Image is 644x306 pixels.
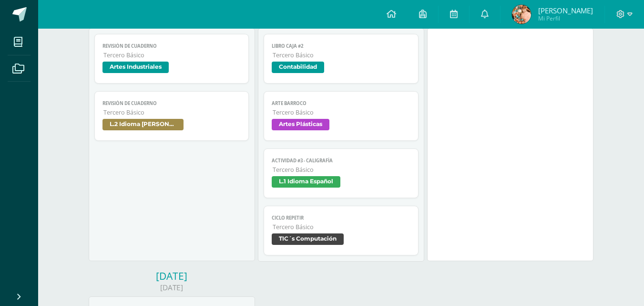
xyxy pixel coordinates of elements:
a: Actividad #3 - CaligrafíaTercero BásicoL.1 Idioma Español [264,148,419,198]
span: Artes Industriales [102,62,169,73]
span: Arte Barroco [272,100,410,106]
span: Tercero Básico [273,108,410,116]
span: L.1 Idioma Español [272,176,340,188]
a: Revisión de cuadernoTercero BásicoArtes Industriales [94,34,249,84]
a: Revisión de cuadernoTercero BásicoL.2 Idioma [PERSON_NAME] [94,91,249,141]
span: Tercero Básico [103,51,241,59]
span: Contabilidad [272,62,324,73]
span: L.2 Idioma [PERSON_NAME] [102,119,184,130]
img: 4199a6295e3407bfa3dde7bf5fb4fb39.png [512,5,531,24]
span: Tercero Básico [273,223,410,231]
span: Tercero Básico [103,108,241,116]
span: [PERSON_NAME] [538,6,593,15]
span: Tercero Básico [273,51,410,59]
div: [DATE] [89,269,255,283]
span: Ciclo Repetir [272,215,410,221]
span: Libro Caja #2 [272,43,410,49]
a: Libro Caja #2Tercero BásicoContabilidad [264,34,419,84]
a: Ciclo RepetirTercero BásicoTIC´s Computación [264,206,419,255]
span: Mi Perfil [538,14,593,22]
span: Actividad #3 - Caligrafía [272,158,410,164]
span: Revisión de cuaderno [102,43,241,49]
span: Revisión de cuaderno [102,100,241,106]
a: Arte BarrocoTercero BásicoArtes Plásticas [264,91,419,141]
span: Artes Plásticas [272,119,329,130]
span: Tercero Básico [273,166,410,174]
div: [DATE] [89,283,255,293]
span: TIC´s Computación [272,233,344,245]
